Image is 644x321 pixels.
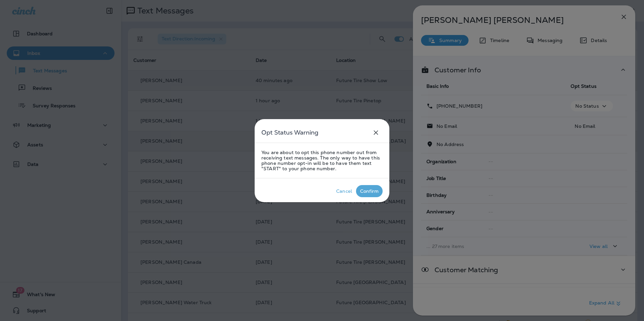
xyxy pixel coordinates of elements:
[332,185,356,197] button: Cancel
[360,188,379,194] div: Confirm
[356,185,383,197] button: Confirm
[261,150,383,171] p: You are about to opt this phone number out from receiving text messages. The only way to have thi...
[369,126,383,139] button: close
[336,188,352,194] div: Cancel
[261,127,318,138] h5: Opt Status Warning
